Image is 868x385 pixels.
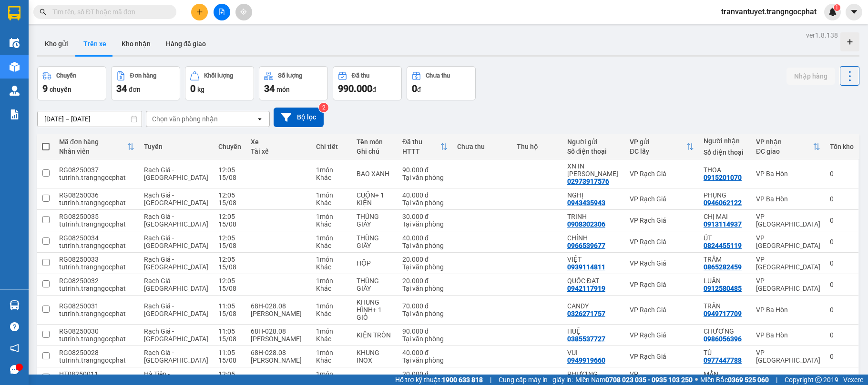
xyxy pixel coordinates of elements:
span: file-add [218,9,225,15]
div: ver 1.8.138 [806,30,838,40]
span: Rạch Giá - [GEOGRAPHIC_DATA] [144,302,208,317]
span: | [776,375,777,385]
div: 68H-028.08 [251,349,306,356]
div: VP Ba Hòn [756,170,820,178]
div: Chưa thu [457,143,507,150]
button: plus [191,4,208,20]
button: Hàng đã giao [158,32,214,55]
span: Miền Bắc [700,375,769,385]
span: Rạch Giá - [GEOGRAPHIC_DATA] [144,213,208,228]
div: tutrinh.trangngocphat [59,263,134,271]
button: Nhập hàng [786,68,835,85]
input: Select a date range. [38,111,142,127]
span: 0 [190,83,195,94]
span: Cung cấp máy in - giấy in: [499,375,573,385]
div: Tại văn phòng [402,174,448,181]
div: 0 [830,259,854,267]
div: 1 món [316,302,347,310]
div: RG08250030 [59,327,134,335]
div: 0 [830,331,854,339]
span: Rạch Giá - [GEOGRAPHIC_DATA] [144,256,208,271]
div: CANDY [567,302,620,310]
div: 12:05 [218,256,241,263]
div: 40.000 đ [402,349,448,356]
span: Hỗ trợ kỹ thuật: [395,375,483,385]
div: QUỐC ĐẠT [567,277,620,285]
div: [PERSON_NAME] [251,310,306,317]
strong: 1900 633 818 [442,376,483,384]
div: RG08250032 [59,277,134,285]
div: 0 [830,306,854,314]
span: aim [240,9,247,15]
button: Đã thu990.000đ [333,66,402,100]
div: RG08250028 [59,349,134,356]
div: VP Rạch Giá [756,374,820,382]
div: CHỊ MAI [704,213,746,220]
div: VP [GEOGRAPHIC_DATA] [756,256,820,271]
img: logo-vxr [8,6,20,20]
div: KHUNG INOX [357,349,393,364]
svg: open [256,115,264,123]
button: Khối lượng0kg [185,66,254,100]
div: tutrinh.trangngocphat [59,199,134,207]
span: | [490,375,491,385]
span: Rạch Giá - [GEOGRAPHIC_DATA] [144,234,208,249]
div: Khác [316,220,347,228]
div: BỌC [357,374,393,382]
div: TÚ [704,349,746,356]
div: 30.000 đ [402,213,448,220]
div: 40.000 đ [402,234,448,242]
div: VP nhận [756,138,813,146]
button: Trên xe [76,32,114,55]
div: VP Rạch Giá [630,331,694,339]
span: tranvantuyet.trangngocphat [714,6,824,18]
th: Toggle SortBy [751,134,825,159]
div: 90.000 đ [402,327,448,335]
div: VP Ba Hòn [756,331,820,339]
div: KHUNG HÌNH+ 1 GIỎ [357,298,393,321]
sup: 2 [319,103,328,112]
div: 0 [830,281,854,288]
div: Tồn kho [830,143,854,150]
div: Người gửi [567,138,620,146]
span: Rạch Giá - [GEOGRAPHIC_DATA] [144,191,208,207]
div: CUỘN+ 1 KIỆN [357,191,393,207]
div: 0949919660 [567,356,605,364]
div: 0 [830,353,854,360]
div: 15/08 [218,285,241,292]
div: Khác [316,285,347,292]
span: notification [10,344,19,353]
div: tutrinh.trangngocphat [59,285,134,292]
div: KIỆN TRÒN [357,331,393,339]
div: RG08250031 [59,302,134,310]
div: 68H-028.08 [251,327,306,335]
div: Khác [316,335,347,343]
span: Rạch Giá - [GEOGRAPHIC_DATA] [144,327,208,343]
div: 20.000 đ [402,256,448,263]
span: 34 [116,83,127,94]
div: Người nhận [704,137,746,145]
div: Tại văn phòng [402,335,448,343]
div: VP Ba Hòn [756,306,820,314]
img: warehouse-icon [10,38,20,48]
div: 15/08 [218,242,241,249]
img: warehouse-icon [10,86,20,96]
div: 90.000 đ [402,166,448,174]
div: 1 món [316,327,347,335]
div: 12:05 [218,277,241,285]
img: warehouse-icon [10,300,20,310]
div: 0942117919 [567,285,605,292]
div: [PERSON_NAME] [251,356,306,364]
button: Số lượng34món [259,66,328,100]
div: 0 [830,195,854,203]
div: VP Rạch Giá [630,353,694,360]
div: 12:05 [218,234,241,242]
span: 0 [412,83,417,94]
div: 1 món [316,166,347,174]
div: Số lượng [278,72,302,79]
span: ⚪️ [695,378,698,382]
div: Tên món [357,138,393,146]
div: Tuyến [144,143,209,150]
div: XN IN HỒ VĂN TẨU [567,162,620,178]
div: 70.000 đ [402,302,448,310]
